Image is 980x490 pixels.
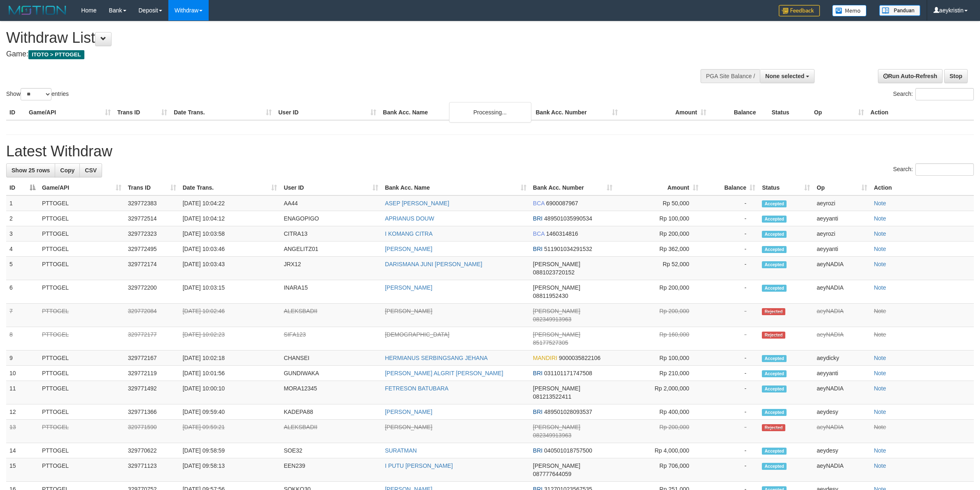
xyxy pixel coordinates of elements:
a: Note [874,447,886,454]
td: aeyNADIA [813,420,871,443]
td: PTTOGEL [39,404,125,420]
td: aeyyanti [813,211,871,226]
td: [DATE] 10:04:12 [179,211,281,226]
td: EEN239 [280,458,382,482]
td: [DATE] 10:03:46 [179,242,281,257]
span: Copy 087777644059 to clipboard [533,471,571,477]
td: 14 [6,443,39,458]
span: [PERSON_NAME] [533,308,580,314]
td: 11 [6,381,39,404]
img: MOTION_logo.png [6,4,69,16]
td: Rp 200,000 [616,304,702,327]
span: Copy 6900087967 to clipboard [546,200,578,207]
a: Note [874,462,886,469]
td: aeyNADIA [813,280,871,304]
td: [DATE] 09:58:13 [179,458,281,482]
td: aeyrozi [813,195,871,211]
td: [DATE] 10:03:15 [179,280,281,304]
a: DARISMANA JUNI [PERSON_NAME] [385,261,482,267]
td: Rp 50,000 [616,195,702,211]
span: Copy 1460314816 to clipboard [546,230,578,237]
td: CITRA13 [280,226,382,242]
span: Accepted [762,231,787,238]
a: FETRESON BATUBARA [385,385,449,392]
a: [PERSON_NAME] [385,409,432,415]
td: PTTOGEL [39,195,125,211]
td: Rp 200,000 [616,226,702,242]
td: 329771590 [125,420,179,443]
span: Copy 08811952430 to clipboard [533,293,568,299]
td: 329772177 [125,327,179,351]
td: PTTOGEL [39,351,125,366]
a: CSV [79,163,102,177]
a: [DEMOGRAPHIC_DATA] [385,331,449,338]
span: Copy 489501028093537 to clipboard [544,409,592,415]
span: BRI [533,447,542,454]
td: 329771123 [125,458,179,482]
img: Button%20Memo.svg [832,5,867,16]
td: - [702,226,759,242]
td: GUNDIWAKA [280,366,382,381]
label: Search: [893,163,974,176]
label: Search: [893,88,974,100]
td: Rp 400,000 [616,404,702,420]
td: SIFA123 [280,327,382,351]
th: Balance: activate to sort column ascending [702,180,759,195]
a: Stop [944,69,968,83]
td: PTTOGEL [39,327,125,351]
td: PTTOGEL [39,257,125,280]
span: Copy [60,167,74,174]
td: aeyNADIA [813,458,871,482]
a: ASEP [PERSON_NAME] [385,200,449,207]
a: I KOMANG CITRA [385,230,433,237]
td: 329772119 [125,366,179,381]
input: Search: [915,163,974,176]
td: PTTOGEL [39,304,125,327]
td: 329772084 [125,304,179,327]
th: Balance [710,105,768,120]
td: Rp 706,000 [616,458,702,482]
span: [PERSON_NAME] [533,284,580,291]
td: Rp 100,000 [616,351,702,366]
td: [DATE] 10:02:23 [179,327,281,351]
th: Op [811,105,867,120]
button: None selected [760,69,815,83]
th: Op: activate to sort column ascending [813,180,871,195]
th: User ID: activate to sort column ascending [280,180,382,195]
td: 6 [6,280,39,304]
td: [DATE] 10:03:58 [179,226,281,242]
span: MANDIRI [533,355,557,361]
td: aeydicky [813,351,871,366]
a: [PERSON_NAME] ALGRIT [PERSON_NAME] [385,370,503,376]
td: aeyNADIA [813,381,871,404]
td: aeyNADIA [813,304,871,327]
td: 4 [6,242,39,257]
td: - [702,458,759,482]
span: Accepted [762,385,787,392]
td: PTTOGEL [39,280,125,304]
th: Bank Acc. Number: activate to sort column ascending [530,180,616,195]
a: Note [874,370,886,376]
td: KADEPA88 [280,404,382,420]
th: User ID [275,105,379,120]
td: AA44 [280,195,382,211]
td: [DATE] 10:02:18 [179,351,281,366]
td: - [702,404,759,420]
a: [PERSON_NAME] [385,284,432,291]
span: Rejected [762,424,785,431]
td: - [702,351,759,366]
td: - [702,257,759,280]
span: Copy 9000035822106 to clipboard [559,355,601,361]
span: BRI [533,215,542,222]
td: PTTOGEL [39,226,125,242]
td: 3 [6,226,39,242]
input: Search: [915,88,974,100]
a: Note [874,261,886,267]
a: Show 25 rows [6,163,55,177]
th: ID [6,105,26,120]
td: CHANSEI [280,351,382,366]
td: - [702,381,759,404]
a: Note [874,424,886,430]
td: PTTOGEL [39,211,125,226]
select: Showentries [21,88,51,100]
